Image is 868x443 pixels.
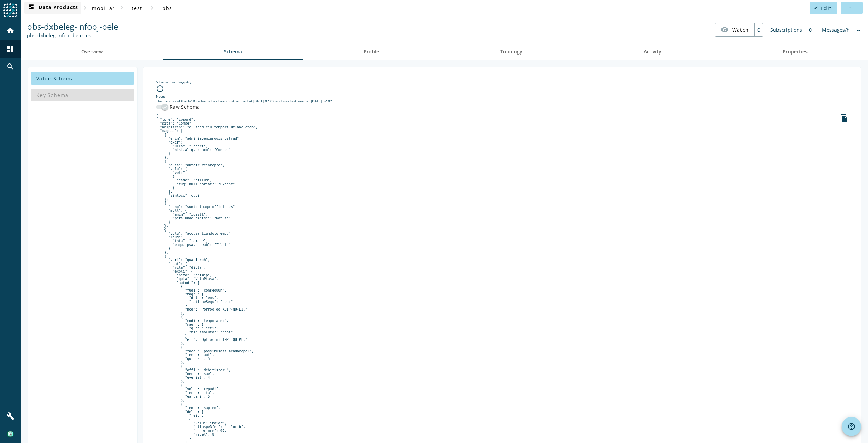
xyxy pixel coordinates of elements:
div: Schema from Registry [156,80,848,85]
span: test [132,5,142,11]
mat-icon: chevron_right [148,3,156,12]
mat-icon: dashboard [27,4,35,12]
span: Schema [224,49,242,54]
span: Properties [783,49,808,54]
button: Data Products [24,2,81,14]
button: test [126,2,148,14]
span: Edit [821,5,831,11]
span: pbs-dxbeleg-infobj-bele [27,21,118,32]
span: Watch [732,24,749,36]
mat-icon: edit [814,6,818,10]
mat-icon: dashboard [6,45,15,53]
mat-icon: home [6,27,15,35]
div: Note: [156,94,848,99]
span: Overview [81,49,103,54]
div: This version of the AVRO schema has been first fetched at [DATE] 07:02 and was last seen at [DATE... [156,99,848,104]
mat-icon: chevron_right [117,3,126,12]
mat-icon: search [6,62,15,71]
span: Value Schema [36,75,74,82]
img: spoud-logo.svg [3,3,17,17]
button: mobiliar [89,2,117,14]
label: Raw Schema [168,104,200,110]
mat-icon: visibility [720,26,729,34]
span: Topology [500,49,522,54]
span: mobiliar [92,5,115,11]
mat-icon: chevron_right [81,3,89,12]
span: Data Products [27,4,78,12]
span: pbs [162,5,172,11]
div: Subscriptions [767,23,805,37]
div: Messages/h [819,23,853,37]
mat-icon: build [6,412,15,420]
div: No information [853,23,864,37]
span: Activity [644,49,661,54]
i: file_copy [840,114,848,122]
mat-icon: more_horiz [848,6,851,10]
button: pbs [156,2,178,14]
button: Watch [715,23,754,36]
div: Kafka Topic: pbs-dxbeleg-infobj-bele-test [27,32,118,39]
span: Profile [364,49,379,54]
mat-icon: help_outline [847,422,856,431]
div: 0 [754,23,763,36]
button: Value Schema [31,72,134,85]
img: 2328aa3c191fe0367592daf632b78e99 [7,431,14,437]
div: 0 [805,23,815,37]
i: info_outline [156,85,164,93]
button: Edit [810,2,837,14]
